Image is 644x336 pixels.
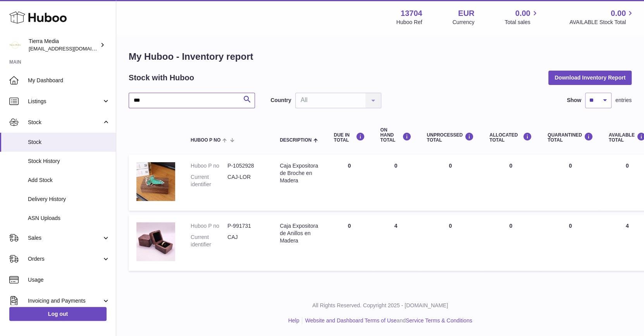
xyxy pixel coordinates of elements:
span: Stock History [28,158,110,165]
span: [EMAIL_ADDRESS][DOMAIN_NAME] [29,45,114,52]
span: Huboo P no [191,138,220,143]
span: Listings [28,98,102,105]
a: Help [288,317,300,324]
div: QUARANTINED Total [548,132,593,143]
span: entries [615,97,632,104]
img: hola.tierramedia@gmail.com [9,39,21,51]
span: 0 [569,223,572,229]
div: Huboo Ref [396,19,422,26]
span: ASN Uploads [28,215,110,222]
li: and [302,317,472,324]
a: Log out [9,307,107,321]
span: Description [280,138,312,143]
span: Delivery History [28,196,110,203]
span: 0.00 [515,8,530,19]
div: ALLOCATED Total [489,132,532,143]
span: Invoicing and Payments [28,297,102,305]
dd: CAJ [227,234,264,248]
td: 4 [372,215,419,271]
dt: Current identifier [191,234,227,248]
div: Caja Expositora de Broche en Madera [280,162,318,184]
td: 0 [326,215,372,271]
a: 0.00 Total sales [505,8,539,26]
span: Sales [28,234,102,242]
dt: Huboo P no [191,162,227,170]
span: AVAILABLE Stock Total [569,19,635,26]
label: Show [567,97,581,104]
div: DUE IN TOTAL [334,132,365,143]
div: UNPROCESSED Total [427,132,474,143]
dt: Current identifier [191,173,227,188]
span: Add Stock [28,177,110,184]
div: Caja Expositora de Anillos en Madera [280,222,318,244]
h1: My Huboo - Inventory report [129,50,632,63]
dd: CAJ-LOR [227,173,264,188]
a: Website and Dashboard Terms of Use [305,317,396,324]
span: 0.00 [611,8,626,19]
a: Service Terms & Conditions [406,317,472,324]
td: 0 [419,154,482,211]
dt: Huboo P no [191,222,227,230]
strong: 13704 [401,8,422,19]
td: 0 [419,215,482,271]
label: Country [270,97,291,104]
td: 0 [372,154,419,211]
dd: P-991731 [227,222,264,230]
span: Orders [28,255,102,263]
span: Stock [28,119,102,126]
div: ON HAND Total [380,128,411,143]
dd: P-1052928 [227,162,264,170]
button: Download Inventory Report [548,71,632,85]
div: Tierra Media [29,38,98,52]
strong: EUR [458,8,474,19]
img: product image [136,222,175,261]
span: Stock [28,139,110,146]
img: product image [136,162,175,201]
td: 0 [326,154,372,211]
td: 0 [482,215,540,271]
span: My Dashboard [28,77,110,84]
a: 0.00 AVAILABLE Stock Total [569,8,635,26]
h2: Stock with Huboo [129,73,194,83]
p: All Rights Reserved. Copyright 2025 - [DOMAIN_NAME] [122,302,638,309]
div: Currency [453,19,475,26]
span: Usage [28,276,110,284]
span: Total sales [505,19,539,26]
td: 0 [482,154,540,211]
span: 0 [569,163,572,169]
